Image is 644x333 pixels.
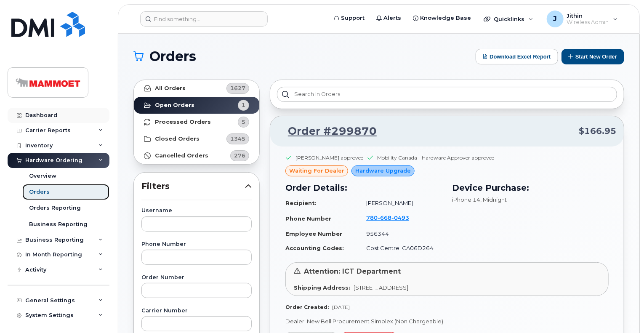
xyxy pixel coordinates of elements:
[134,80,259,97] a: All Orders1627
[359,226,442,241] td: 956344
[294,284,350,291] strong: Shipping Address:
[134,114,259,131] a: Processed Orders5
[155,85,186,92] strong: All Orders
[285,230,342,237] strong: Employee Number
[359,241,442,256] td: Cost Centre: CA06D264
[141,180,245,192] span: Filters
[278,124,377,139] a: Order #299870
[155,136,200,142] strong: Closed Orders
[230,135,245,143] span: 1345
[134,97,259,114] a: Open Orders1
[155,102,194,109] strong: Open Orders
[366,214,409,221] span: 780
[378,214,391,221] span: 668
[141,308,252,314] label: Carrier Number
[289,167,344,175] span: waiting for dealer
[285,215,331,222] strong: Phone Number
[155,119,211,125] strong: Processed Orders
[391,214,409,221] span: 0493
[480,196,507,203] span: , Midnight
[332,304,350,310] span: [DATE]
[452,196,480,203] span: iPhone 14
[141,208,252,213] label: Username
[295,154,364,161] div: [PERSON_NAME] approved
[366,214,419,221] a: 7806680493
[452,181,609,194] h3: Device Purchase:
[285,200,317,206] strong: Recipient:
[377,154,495,161] div: Mobility Canada - Hardware Approver approved
[242,101,245,109] span: 1
[476,49,558,64] button: Download Excel Report
[355,167,411,175] span: Hardware Upgrade
[285,304,329,310] strong: Order Created:
[562,49,624,64] button: Start New Order
[359,196,442,210] td: [PERSON_NAME]
[230,84,245,92] span: 1627
[149,50,196,63] span: Orders
[134,147,259,164] a: Cancelled Orders276
[277,87,617,102] input: Search in orders
[285,181,442,194] h3: Order Details:
[285,317,609,325] p: Dealer: New Bell Procurement Simplex (Non Chargeable)
[141,275,252,280] label: Order Number
[354,284,408,291] span: [STREET_ADDRESS]
[607,296,638,327] iframe: Messenger Launcher
[141,242,252,247] label: Phone Number
[304,267,401,275] span: Attention: ICT Department
[579,125,616,137] span: $166.95
[285,245,344,251] strong: Accounting Codes:
[134,131,259,147] a: Closed Orders1345
[234,152,245,160] span: 276
[155,152,208,159] strong: Cancelled Orders
[242,118,245,126] span: 5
